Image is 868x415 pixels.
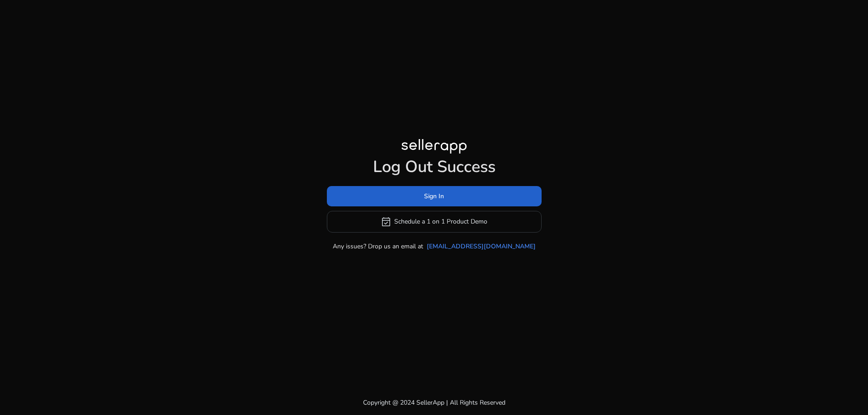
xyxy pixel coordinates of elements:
[424,191,444,201] span: Sign In
[381,216,392,227] span: event_available
[333,242,423,251] p: Any issues? Drop us an email at
[327,211,542,233] button: event_availableSchedule a 1 on 1 Product Demo
[327,186,542,206] button: Sign In
[327,157,542,177] h1: Log Out Success
[427,242,536,251] a: [EMAIL_ADDRESS][DOMAIN_NAME]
